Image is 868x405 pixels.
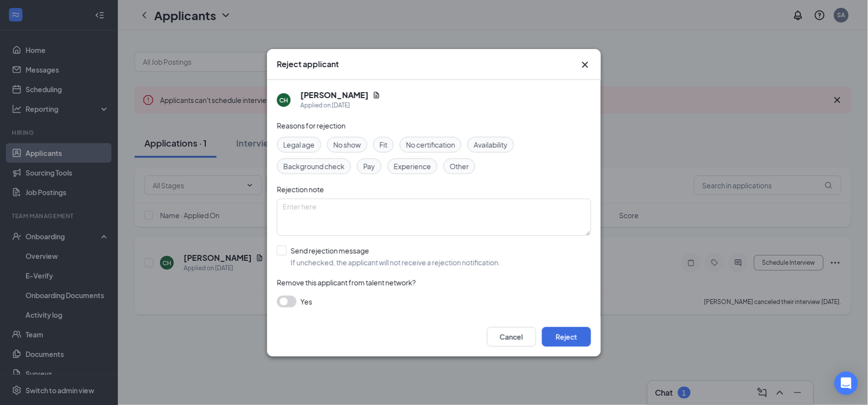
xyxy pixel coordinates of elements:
button: Cancel [487,327,536,347]
svg: Cross [579,59,591,71]
span: No certification [406,139,455,150]
span: Legal age [283,139,315,150]
button: Reject [542,327,591,347]
h5: [PERSON_NAME] [300,90,369,101]
div: CH [279,96,288,104]
span: Reasons for rejection [277,121,346,130]
span: Pay [363,161,375,172]
h3: Reject applicant [277,59,339,70]
span: Experience [394,161,431,172]
span: Background check [283,161,345,172]
span: No show [333,139,361,150]
span: Remove this applicant from talent network? [277,278,416,287]
span: Other [450,161,469,172]
div: Applied on [DATE] [300,101,380,110]
span: Fit [380,139,387,150]
div: Open Intercom Messenger [835,372,858,395]
button: Close [579,59,591,71]
span: Yes [300,296,312,307]
svg: Document [373,91,380,99]
span: Availability [474,139,508,150]
span: Rejection note [277,185,324,194]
